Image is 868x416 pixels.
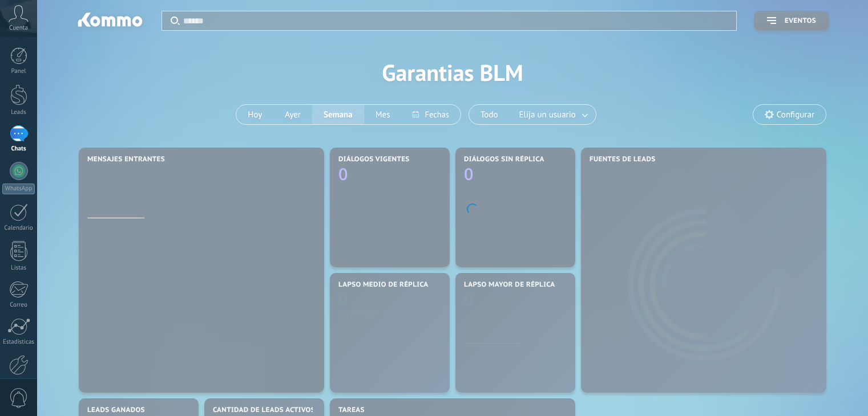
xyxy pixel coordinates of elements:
div: Panel [2,68,35,75]
span: Cuenta [9,25,28,32]
div: Estadísticas [2,338,35,346]
div: Calendario [2,225,35,232]
div: Leads [2,109,35,116]
div: Listas [2,264,35,272]
div: WhatsApp [2,183,35,194]
div: Correo [2,301,35,309]
div: Chats [2,145,35,153]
